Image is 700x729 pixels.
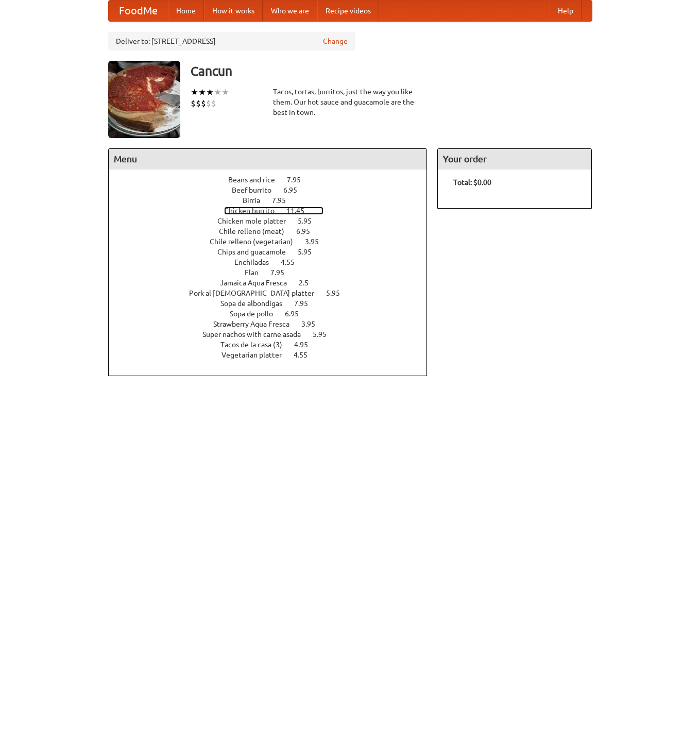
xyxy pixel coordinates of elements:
a: Pork al [DEMOGRAPHIC_DATA] platter 5.95 [189,289,359,297]
li: ★ [206,87,214,98]
a: Beef burrito 6.95 [232,186,316,194]
span: Chips and guacamole [217,248,296,256]
span: Flan [245,268,269,277]
a: Chips and guacamole 5.95 [217,248,331,256]
span: 7.95 [287,176,311,184]
a: Help [550,1,582,21]
a: Home [168,1,204,21]
span: 4.95 [294,341,318,349]
li: $ [196,98,201,109]
span: 5.95 [298,248,322,256]
a: How it works [204,1,263,21]
h4: Menu [109,149,427,169]
h3: Cancun [191,61,592,81]
span: Chile relleno (meat) [219,227,295,235]
a: Tacos de la casa (3) 4.95 [220,341,327,349]
span: Chicken burrito [224,207,285,215]
span: 7.95 [294,299,318,308]
span: 6.95 [285,310,309,318]
span: Sopa de pollo [230,310,283,318]
span: 7.95 [270,268,295,277]
a: Chicken burrito 11.45 [224,207,323,215]
span: 5.95 [298,217,322,225]
span: Birria [243,196,270,205]
a: Super nachos with carne asada 5.95 [202,330,346,338]
span: 2.5 [299,279,319,287]
li: $ [211,98,216,109]
a: Chile relleno (meat) 6.95 [219,227,329,235]
a: Enchiladas 4.55 [234,258,314,266]
span: Super nachos with carne asada [202,330,311,338]
li: ★ [214,87,221,98]
span: 4.55 [281,258,305,266]
span: 5.95 [326,289,350,297]
a: Chicken mole platter 5.95 [217,217,331,225]
a: Who we are [263,1,317,21]
a: Chile relleno (vegetarian) 3.95 [210,238,338,246]
a: Change [323,36,348,46]
span: Chile relleno (vegetarian) [210,238,303,246]
a: Vegetarian platter 4.55 [221,351,327,359]
a: Strawberry Aqua Fresca 3.95 [213,320,334,328]
span: Pork al [DEMOGRAPHIC_DATA] platter [189,289,325,297]
span: Chicken mole platter [217,217,296,225]
b: Total: $0.00 [453,178,491,187]
span: Enchiladas [234,258,279,266]
div: Tacos, tortas, burritos, just the way you like them. Our hot sauce and guacamole are the best in ... [273,87,428,117]
span: 3.95 [305,238,329,246]
li: ★ [198,87,206,98]
span: Jamaica Aqua Fresca [220,279,297,287]
span: 4.55 [294,351,318,359]
span: Strawberry Aqua Fresca [213,320,300,328]
div: Deliver to: [STREET_ADDRESS] [108,32,355,50]
a: Sopa de pollo 6.95 [230,310,318,318]
img: angular.jpg [108,61,180,138]
li: $ [206,98,211,109]
a: Jamaica Aqua Fresca 2.5 [220,279,328,287]
a: Flan 7.95 [245,268,303,277]
a: Birria 7.95 [243,196,305,205]
span: Beans and rice [228,176,285,184]
span: Tacos de la casa (3) [220,341,293,349]
span: 7.95 [272,196,296,205]
li: $ [201,98,206,109]
span: Beef burrito [232,186,282,194]
li: $ [191,98,196,109]
a: Sopa de albondigas 7.95 [220,299,327,308]
span: 6.95 [296,227,320,235]
span: 6.95 [283,186,308,194]
span: 11.45 [286,207,315,215]
span: Vegetarian platter [221,351,292,359]
li: ★ [221,87,229,98]
a: FoodMe [109,1,168,21]
a: Recipe videos [317,1,379,21]
span: 3.95 [301,320,326,328]
a: Beans and rice 7.95 [228,176,320,184]
span: 5.95 [313,330,337,338]
h4: Your order [438,149,591,169]
span: Sopa de albondigas [220,299,293,308]
li: ★ [191,87,198,98]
